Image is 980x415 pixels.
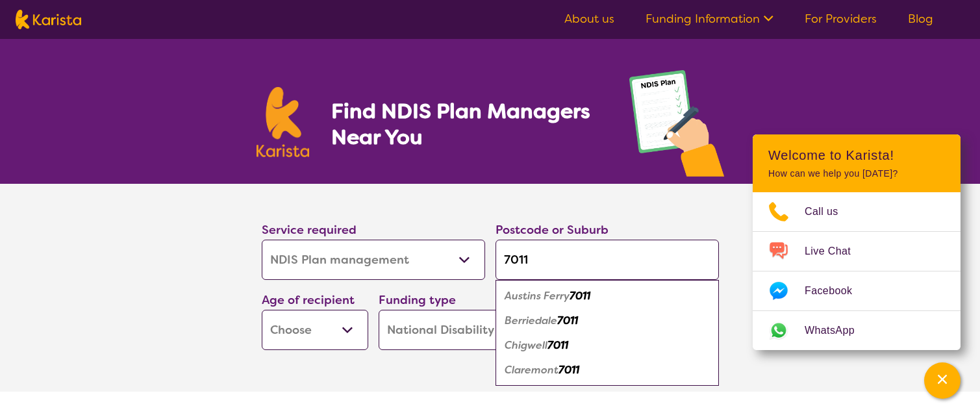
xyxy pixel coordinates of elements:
label: Age of recipient [262,292,355,308]
label: Postcode or Suburb [496,222,609,238]
span: WhatsApp [805,321,870,340]
a: Blog [908,11,933,27]
em: 7011 [547,338,568,352]
span: Live Chat [805,242,866,261]
em: 7011 [557,314,578,327]
em: Austins Ferry [505,289,570,303]
div: Channel Menu [753,134,961,350]
h2: Welcome to Karista! [768,147,945,163]
em: 7011 [570,289,590,303]
label: Funding type [379,292,456,308]
img: plan-management [629,70,724,184]
div: Chigwell 7011 [502,333,712,358]
img: Karista logo [257,87,310,157]
a: Funding Information [646,11,773,27]
ul: Choose channel [753,192,961,350]
span: Call us [805,202,854,221]
input: Type [496,240,719,280]
span: Facebook [805,281,868,301]
h1: Find NDIS Plan Managers Near You [331,98,603,150]
img: Karista logo [16,10,81,29]
em: Chigwell [505,338,547,352]
p: How can we help you [DATE]? [768,168,945,179]
a: About us [564,11,614,27]
em: Claremont [505,363,559,377]
a: Web link opens in a new tab. [753,311,961,350]
button: Channel Menu [924,362,961,399]
label: Service required [262,222,357,238]
div: Claremont 7011 [502,358,712,383]
div: Austins Ferry 7011 [502,284,712,308]
em: 7011 [559,363,579,377]
div: Berriedale 7011 [502,308,712,333]
em: Berriedale [505,314,557,327]
a: For Providers [805,11,877,27]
